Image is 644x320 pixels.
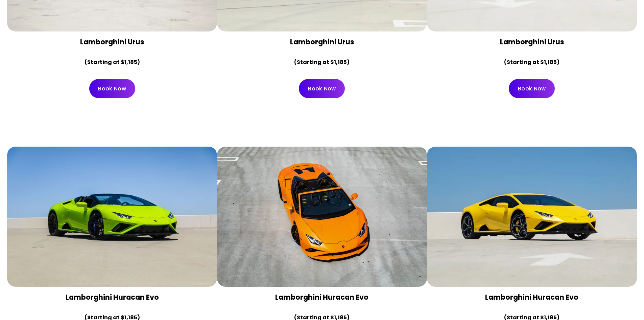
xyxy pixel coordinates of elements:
[485,292,578,302] strong: Lamborghini Huracan Evo
[504,58,559,66] strong: (Starting at $1,185)
[294,58,350,66] strong: (Starting at $1,185)
[66,292,159,302] strong: Lamborghini Huracan Evo
[89,79,135,98] a: Book Now
[85,58,140,66] strong: (Starting at $1,185)
[275,292,368,302] strong: Lamborghini Huracan Evo
[500,37,564,47] strong: Lamborghini Urus
[80,37,144,47] strong: Lamborghini Urus
[509,79,555,98] a: Book Now
[299,79,345,98] a: Book Now
[290,37,354,47] strong: Lamborghini Urus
